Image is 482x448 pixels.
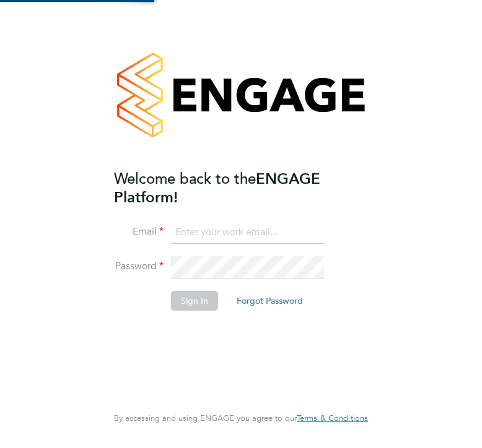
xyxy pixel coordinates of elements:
[114,169,256,188] span: Welcome back to the
[227,291,313,311] button: Forgot Password
[114,225,164,238] label: Email
[114,170,356,207] h2: ENGAGE Platform!
[114,260,164,273] label: Password
[171,291,218,311] button: Sign In
[171,222,324,244] input: Enter your work email...
[297,413,368,423] a: Terms & Conditions
[114,413,368,423] span: By accessing and using ENGAGE you agree to our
